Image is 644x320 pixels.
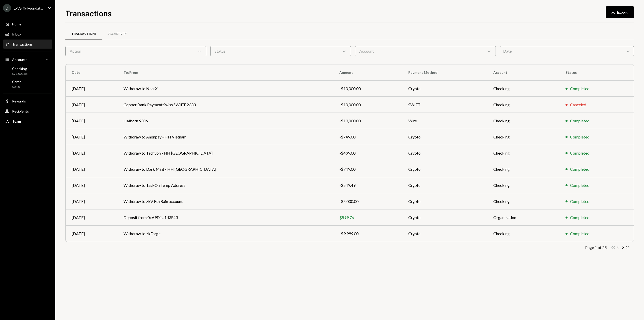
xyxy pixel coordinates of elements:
[65,46,206,56] div: Action
[487,113,559,129] td: Checking
[65,27,102,40] a: Transactions
[12,72,28,76] div: $71,001.85
[339,231,396,237] div: -$9,999.00
[12,22,21,26] div: Home
[500,46,634,56] div: Date
[108,32,127,36] div: All Activity
[72,198,111,204] div: [DATE]
[117,177,333,193] td: Withdraw to TaskOn Temp Address
[210,46,351,56] div: Status
[3,106,52,116] a: Recipients
[487,193,559,209] td: Checking
[117,97,333,113] td: Copper Bank Payment Swiss SWIFT 2333
[339,150,396,156] div: -$499.00
[3,78,52,90] a: Cards$0.00
[402,161,487,177] td: Crypto
[117,64,333,81] th: To/From
[402,129,487,145] td: Crypto
[117,209,333,226] td: Deposit from 0xA9D1...1d3E43
[72,231,111,237] div: [DATE]
[570,102,586,108] div: Canceled
[12,109,29,113] div: Recipients
[12,66,28,71] div: Checking
[402,64,487,81] th: Payment Method
[117,145,333,161] td: Withdraw to Tachyon - HH [GEOGRAPHIC_DATA]
[570,150,589,156] div: Completed
[12,42,33,46] div: Transactions
[606,6,634,18] button: Export
[487,64,559,81] th: Account
[72,215,111,221] div: [DATE]
[339,182,396,188] div: -$549.49
[487,81,559,97] td: Checking
[402,81,487,97] td: Crypto
[66,64,117,81] th: Date
[3,96,52,105] a: Rewards
[570,231,589,237] div: Completed
[402,209,487,226] td: Crypto
[3,65,52,77] a: Checking$71,001.85
[487,129,559,145] td: Checking
[339,134,396,140] div: -$749.00
[3,117,52,126] a: Team
[12,57,27,62] div: Accounts
[402,193,487,209] td: Crypto
[117,226,333,242] td: Withdraw to zkForge
[117,113,333,129] td: Halborn 9386
[14,6,43,10] div: zkVerify Foundat...
[402,97,487,113] td: SWIFT
[3,55,52,64] a: Accounts
[72,118,111,124] div: [DATE]
[339,118,396,124] div: -$13,000.00
[72,86,111,92] div: [DATE]
[487,209,559,226] td: Organization
[102,27,133,40] a: All Activity
[339,166,396,172] div: -$749.00
[3,4,11,12] div: Z
[570,215,589,221] div: Completed
[570,118,589,124] div: Completed
[570,182,589,188] div: Completed
[402,177,487,193] td: Crypto
[570,166,589,172] div: Completed
[355,46,496,56] div: Account
[339,198,396,204] div: -$5,000.00
[71,32,96,36] div: Transactions
[585,245,607,250] div: Page 1 of 25
[333,64,402,81] th: Amount
[72,102,111,108] div: [DATE]
[12,32,21,36] div: Inbox
[559,64,634,81] th: Status
[570,134,589,140] div: Completed
[3,29,52,39] a: Inbox
[117,129,333,145] td: Withdraw to Anonpay - HH Vietnam
[487,145,559,161] td: Checking
[3,40,52,49] a: Transactions
[12,85,21,89] div: $0.00
[117,81,333,97] td: Withdraw to NearX
[570,198,589,204] div: Completed
[72,150,111,156] div: [DATE]
[487,177,559,193] td: Checking
[339,86,396,92] div: -$10,000.00
[72,134,111,140] div: [DATE]
[402,226,487,242] td: Crypto
[570,86,589,92] div: Completed
[117,161,333,177] td: Withdraw to Dark Mint - HH [GEOGRAPHIC_DATA]
[12,99,26,103] div: Rewards
[65,8,112,18] h1: Transactions
[72,182,111,188] div: [DATE]
[339,102,396,108] div: -$10,000.00
[402,113,487,129] td: Wire
[487,97,559,113] td: Checking
[487,226,559,242] td: Checking
[3,19,52,28] a: Home
[12,80,21,84] div: Cards
[117,193,333,209] td: Withdraw to zkV Eth Rain account
[402,145,487,161] td: Crypto
[339,215,396,221] div: $599.76
[12,119,21,123] div: Team
[72,166,111,172] div: [DATE]
[487,161,559,177] td: Checking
